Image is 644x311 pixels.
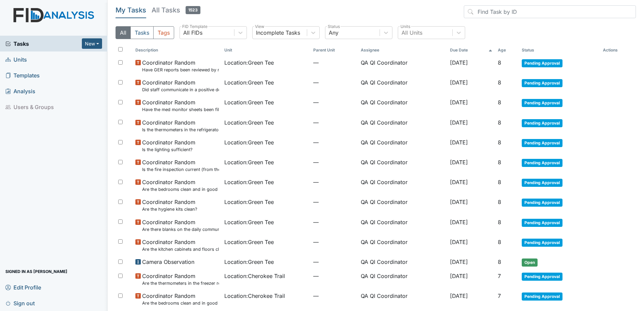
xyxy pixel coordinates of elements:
span: 7 [498,273,501,279]
span: Location : Green Tee [224,118,274,127]
th: Toggle SortBy [447,44,495,56]
span: — [313,98,355,106]
span: Coordinator Random Are the bedrooms clean and in good repair? [142,178,219,193]
td: QA QI Coordinator [358,195,447,215]
span: [DATE] [450,179,468,185]
div: Any [329,29,339,37]
span: Location : Green Tee [224,59,274,67]
span: — [313,218,355,226]
span: Coordinator Random Are the hygiene kits clean? [142,198,197,212]
span: Location : Green Tee [224,98,274,106]
small: Are there blanks on the daily communication logs that have not been addressed by managers? [142,226,219,233]
span: Coordinator Random Are there blanks on the daily communication logs that have not been addressed ... [142,218,219,233]
span: Coordinator Random Is the thermometers in the refrigerator reading between 34 degrees and 40 degr... [142,118,219,133]
span: 8 [498,199,501,205]
span: — [313,258,355,266]
small: Is the thermometers in the refrigerator reading between 34 degrees and 40 degrees? [142,127,219,133]
td: QA QI Coordinator [358,136,447,155]
span: Sign out [5,298,35,308]
span: 8 [498,159,501,166]
span: 1523 [186,6,200,14]
span: Coordinator Random Did staff communicate in a positive demeanor with consumers? [142,78,219,93]
span: 8 [498,219,501,226]
td: QA QI Coordinator [358,215,447,235]
span: Location : Green Tee [224,178,274,186]
span: Pending Approval [522,119,562,127]
th: Actions [600,44,634,56]
span: — [313,238,355,246]
span: — [313,118,355,127]
div: All Units [401,29,422,37]
th: Toggle SortBy [133,44,222,56]
span: Coordinator Random Are the bedrooms clean and in good repair? [142,292,219,306]
input: Toggle All Rows Selected [118,47,123,51]
small: Are the bedrooms clean and in good repair? [142,186,219,193]
th: Toggle SortBy [311,44,358,56]
span: Location : Green Tee [224,158,274,166]
span: [DATE] [450,239,468,245]
span: Units [5,54,27,65]
td: QA QI Coordinator [358,116,447,136]
span: 8 [498,99,501,106]
span: Pending Approval [522,239,562,247]
span: Location : Cherokee Trail [224,292,285,300]
span: Pending Approval [522,159,562,167]
small: Are the bedrooms clean and in good repair? [142,300,219,306]
span: Coordinator Random Is the fire inspection current (from the Fire Marshall)? [142,158,219,173]
span: Pending Approval [522,199,562,207]
span: — [313,78,355,87]
button: All [116,26,131,39]
span: Analysis [5,86,35,96]
span: Pending Approval [522,59,562,67]
th: Toggle SortBy [519,44,600,56]
span: [DATE] [450,273,468,279]
span: 8 [498,79,501,86]
div: Incomplete Tasks [256,29,300,37]
span: 8 [498,59,501,66]
span: Location : Green Tee [224,258,274,266]
span: Pending Approval [522,219,562,227]
span: [DATE] [450,119,468,126]
span: Location : Green Tee [224,218,274,226]
td: QA QI Coordinator [358,255,447,269]
span: [DATE] [450,59,468,66]
input: Find Task by ID [464,5,636,18]
div: All FIDs [183,29,202,37]
small: Is the lighting sufficient? [142,146,195,153]
h5: All Tasks [152,5,200,15]
span: Pending Approval [522,273,562,281]
span: — [313,178,355,186]
span: 8 [498,139,501,146]
span: Camera Observation [142,258,194,266]
td: QA QI Coordinator [358,235,447,255]
span: Location : Green Tee [224,198,274,206]
span: Coordinator Random Are the thermometers in the freezer reading between 0 degrees and 10 degrees? [142,272,219,286]
span: Coordinator Random Have the med monitor sheets been filled out? [142,98,219,113]
span: [DATE] [450,79,468,86]
span: Location : Green Tee [224,138,274,146]
span: 8 [498,258,501,265]
small: Did staff communicate in a positive demeanor with consumers? [142,87,219,93]
span: — [313,158,355,166]
small: Are the thermometers in the freezer reading between 0 degrees and 10 degrees? [142,280,219,286]
span: — [313,272,355,280]
span: [DATE] [450,219,468,226]
span: 7 [498,292,501,299]
td: QA QI Coordinator [358,289,447,309]
span: Tasks [5,40,82,48]
span: — [313,198,355,206]
span: [DATE] [450,99,468,106]
td: QA QI Coordinator [358,76,447,96]
span: Location : Green Tee [224,78,274,87]
span: [DATE] [450,199,468,205]
small: Are the hygiene kits clean? [142,206,197,212]
h5: My Tasks [116,5,146,15]
span: 8 [498,239,501,245]
span: — [313,292,355,300]
span: Open [522,258,538,267]
td: QA QI Coordinator [358,175,447,195]
td: QA QI Coordinator [358,96,447,115]
span: Templates [5,70,40,80]
span: Coordinator Random Have GER reports been reviewed by managers within 72 hours of occurrence? [142,59,219,73]
td: QA QI Coordinator [358,56,447,76]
